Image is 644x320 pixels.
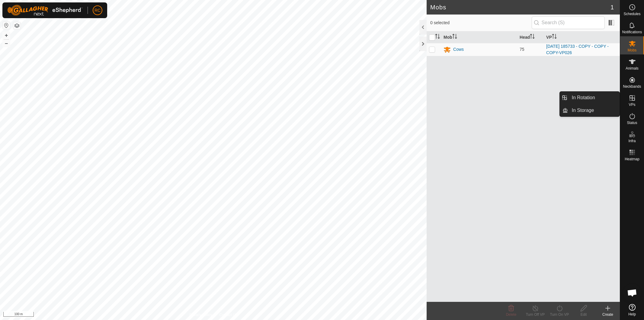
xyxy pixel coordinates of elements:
a: Privacy Policy [190,312,212,318]
span: Mobs [628,48,636,52]
div: Cows [453,46,464,53]
span: Schedules [623,12,640,16]
div: Edit [572,312,596,317]
span: 0 selected [430,20,532,26]
a: Open chat [623,284,641,302]
button: Reset Map [3,22,10,29]
p-sorticon: Activate to sort [530,35,535,40]
span: 75 [520,47,524,52]
th: VP [544,31,620,43]
span: Help [628,312,636,316]
a: [DATE] 185733 - COPY - COPY - COPY-VP026 [546,44,609,55]
span: Heatmap [625,157,639,161]
h2: Mobs [430,4,610,11]
span: Notifications [622,30,642,34]
span: In Rotation [572,94,595,101]
img: Gallagher Logo [7,5,83,16]
th: Head [517,31,544,43]
span: Infra [628,139,636,143]
button: + [3,32,10,39]
button: Map Layers [13,22,21,29]
span: Status [627,121,637,125]
th: Mob [441,31,517,43]
span: 1 [610,3,614,12]
p-sorticon: Activate to sort [435,35,440,40]
p-sorticon: Activate to sort [452,35,457,40]
a: Help [620,302,644,318]
li: In Rotation [560,92,620,104]
span: In Storage [572,107,594,114]
span: Delete [506,312,517,317]
div: Turn Off VP [523,312,547,317]
span: RC [95,7,101,14]
div: Create [596,312,620,317]
a: Contact Us [219,312,237,318]
button: – [3,40,10,47]
div: Turn On VP [547,312,572,317]
a: In Rotation [568,92,620,104]
span: VPs [629,103,635,106]
span: Neckbands [623,85,641,88]
span: Animals [626,67,639,70]
input: Search (S) [532,16,605,29]
li: In Storage [560,104,620,116]
a: In Storage [568,104,620,116]
p-sorticon: Activate to sort [552,35,557,40]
